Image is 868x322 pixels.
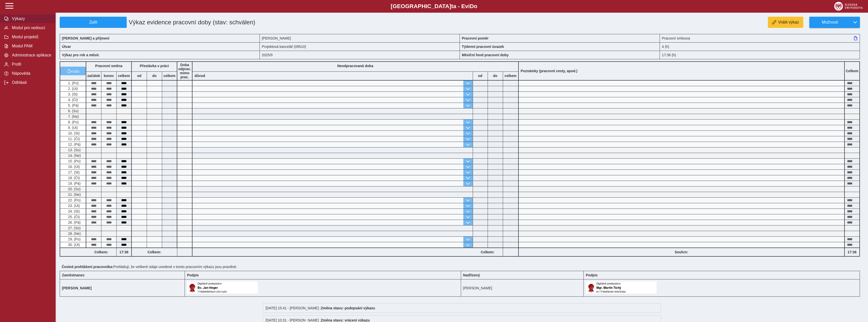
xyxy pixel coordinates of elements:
[187,281,258,294] img: Digitálně podepsáno uživatelem
[67,103,79,107] span: 5. (Pá)
[162,74,177,78] b: celkem
[62,273,84,277] b: Zaměstnanec
[67,193,81,197] span: 21. (Ne)
[132,74,147,78] b: od
[178,63,191,79] b: Doba odprac. mimo prac.
[474,3,478,9] span: o
[260,51,460,59] div: 2025/9
[67,98,78,102] span: 4. (Čt)
[67,220,81,224] span: 26. (Pá)
[586,273,598,277] b: Podpis
[67,92,78,96] span: 3. (St)
[10,62,51,67] span: Profil
[67,209,80,213] span: 24. (St)
[846,69,858,73] b: Celkem
[117,74,131,78] b: celkem
[503,74,518,78] b: celkem
[67,131,80,135] span: 10. (St)
[845,250,859,254] b: 17:36
[62,265,113,269] b: Čestné prohlášení pracovníka:
[140,64,169,68] b: Přestávka v práci
[260,34,460,42] div: [PERSON_NAME]
[337,64,373,68] b: Neodpracovaná doba
[768,17,803,28] button: Vrátit výkaz
[95,64,122,68] b: Pracovní směna
[10,16,51,21] span: Výkazy
[660,51,860,59] div: 17:36 (h)
[67,159,81,163] span: 15. (Po)
[62,20,124,25] span: Zpět
[187,273,199,277] b: Podpis
[132,250,177,254] b: Celkem:
[660,42,860,51] div: 4 (h)
[60,263,864,271] div: Prohlašuji, že veškeré údaje uvedené v tomto pracovním výkazu jsou pravdivé.
[473,74,488,78] b: od
[321,306,375,310] b: Změna stavu: podepsání výkazu
[67,181,81,185] span: 19. (Pá)
[67,142,81,146] span: 12. (Pá)
[62,36,109,40] b: [PERSON_NAME] a příjmení
[67,137,80,141] span: 11. (Čt)
[67,198,81,202] span: 22. (Po)
[86,74,101,78] b: začátek
[461,279,584,297] td: [PERSON_NAME]
[834,2,863,11] img: logo_web_su.png
[814,20,846,25] span: Možnosti
[62,53,99,57] b: Výkaz pro rok a měsíc
[473,250,503,254] b: Celkem:
[67,120,79,124] span: 8. (Po)
[67,81,79,85] span: 1. (Po)
[67,204,80,208] span: 23. (Út)
[67,187,81,191] span: 20. (So)
[519,69,580,73] b: Poznámky (pracovní cesty, apod.)
[10,80,51,85] span: Odhlásit
[470,3,474,9] span: D
[260,42,460,51] div: Projektová kancelář (09510)
[10,26,51,30] span: Modul pro vedoucí
[62,286,92,290] b: [PERSON_NAME]
[10,71,51,76] span: Nápověda
[67,237,81,241] span: 29. (Po)
[71,69,79,73] span: vrátit
[586,281,657,294] img: Digitálně podepsáno uživatelem
[62,45,71,49] b: Útvar
[67,148,81,152] span: 13. (So)
[60,17,127,28] button: Zpět
[86,250,116,254] b: Celkem:
[147,74,162,78] b: do
[67,109,79,113] span: 6. (So)
[10,53,51,58] span: Administrace aplikace
[462,45,504,49] b: Týdenní pracovní úvazek
[778,20,799,25] span: Vrátit výkaz
[67,170,80,174] span: 17. (St)
[67,126,78,130] span: 9. (Út)
[67,226,81,230] span: 27. (So)
[67,115,79,119] span: 7. (Ne)
[117,250,131,254] b: 17:36
[127,17,395,28] h1: Výkaz evidence pracovní doby (stav: schválen)
[67,243,80,247] span: 30. (Út)
[67,87,78,91] span: 2. (Út)
[10,35,51,39] span: Modul projektů
[67,165,80,169] span: 16. (Út)
[675,250,688,254] b: Souhrn:
[463,273,480,277] b: Nadřízený
[462,53,509,57] b: Měsíční fond pracovní doby
[60,67,86,75] button: vrátit
[10,44,51,48] span: Modul PAM
[462,36,489,40] b: Pracovní poměr
[67,176,80,180] span: 18. (Čt)
[67,154,81,158] span: 14. (Ne)
[15,3,853,10] b: [GEOGRAPHIC_DATA] a - Evi
[263,303,661,313] div: [DATE] 15:41 - [PERSON_NAME] :
[451,3,453,9] span: t
[194,74,205,78] b: důvod
[488,74,503,78] b: do
[67,215,80,219] span: 25. (Čt)
[67,232,81,236] span: 28. (Ne)
[660,34,860,42] div: Pracovní smlouva
[809,17,850,28] button: Možnosti
[101,74,116,78] b: konec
